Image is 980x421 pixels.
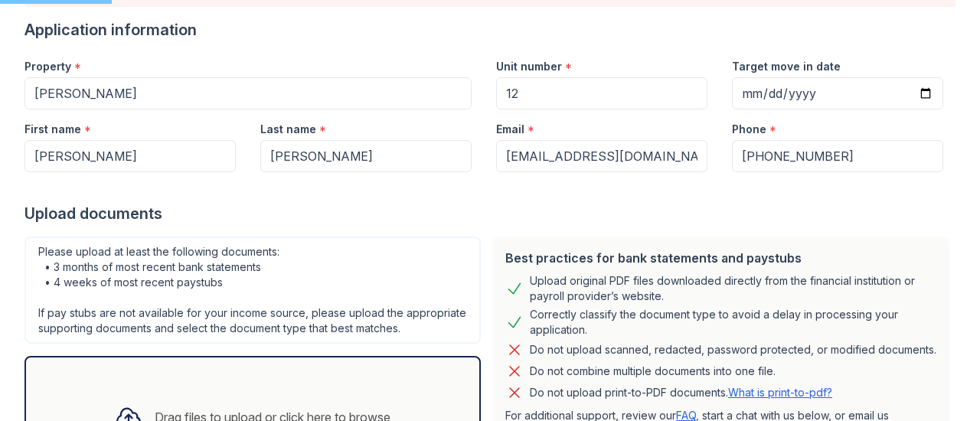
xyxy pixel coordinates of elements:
div: Upload documents [24,203,955,224]
div: Correctly classify the document type to avoid a delay in processing your application. [530,307,937,338]
div: Best practices for bank statements and paystubs [505,249,937,267]
label: Property [24,59,71,74]
label: Unit number [496,59,562,74]
div: Do not upload scanned, redacted, password protected, or modified documents. [530,341,936,359]
a: What is print-to-pdf? [728,386,832,399]
div: Application information [24,19,955,41]
div: Please upload at least the following documents: • 3 months of most recent bank statements • 4 wee... [24,237,481,344]
p: Do not upload print-to-PDF documents. [530,385,832,400]
div: Upload original PDF files downloaded directly from the financial institution or payroll provider’... [530,273,937,304]
label: Email [496,122,524,137]
label: Target move in date [732,59,841,74]
label: First name [24,122,81,137]
div: Do not combine multiple documents into one file. [530,362,776,380]
label: Phone [732,122,766,137]
label: Last name [260,122,316,137]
